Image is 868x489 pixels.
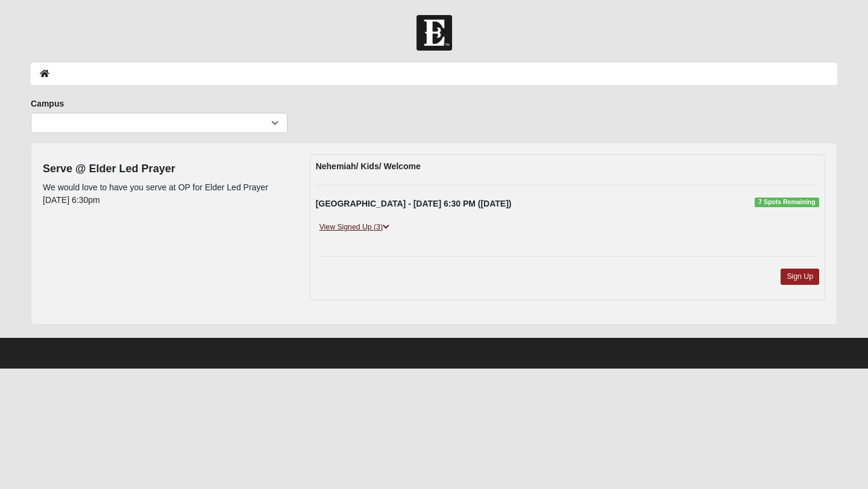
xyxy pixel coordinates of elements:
[781,269,819,285] a: Sign Up
[417,15,452,51] img: Church of Eleven22 Logo
[31,98,64,110] label: Campus
[316,161,421,171] strong: Nehemiah/ Kids/ Welcome
[43,163,292,176] h4: Serve @ Elder Led Prayer
[755,198,819,207] span: 7 Spots Remaining
[316,221,393,234] a: View Signed Up (3)
[316,199,512,208] strong: [GEOGRAPHIC_DATA] - [DATE] 6:30 PM ([DATE])
[43,181,292,207] p: We would love to have you serve at OP for Elder Led Prayer [DATE] 6:30pm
